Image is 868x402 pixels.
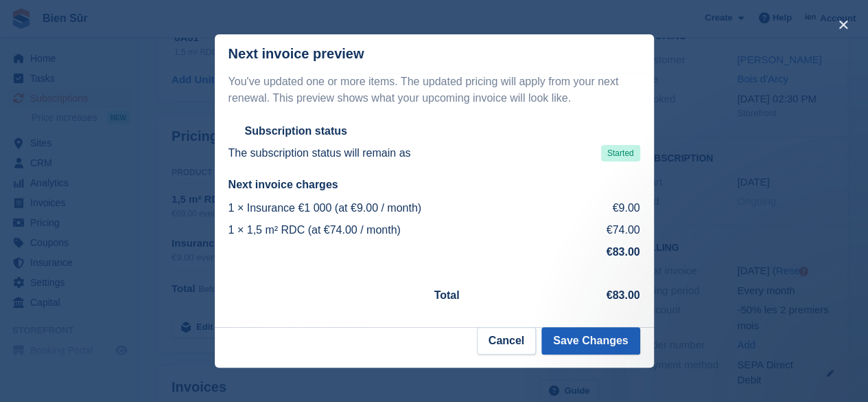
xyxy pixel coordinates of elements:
p: Next invoice preview [228,46,364,62]
p: You've updated one or more items. The updated pricing will apply from your next renewal. This pre... [228,74,640,107]
p: The subscription status will remain as [228,145,411,161]
button: Save Changes [541,327,640,355]
strong: €83.00 [607,246,640,258]
strong: Total [434,289,460,301]
button: close [832,14,854,36]
h2: Next invoice charges [228,178,640,192]
td: €9.00 [579,197,640,219]
span: Started [601,145,640,161]
h2: Subscription status [245,124,347,138]
td: 1 × 1,5 m² RDC (at €74.00 / month) [228,219,579,241]
td: 1 × Insurance €1 000 (at €9.00 / month) [228,197,579,219]
strong: €83.00 [607,289,640,301]
td: €74.00 [579,219,640,241]
button: Cancel [477,327,536,355]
